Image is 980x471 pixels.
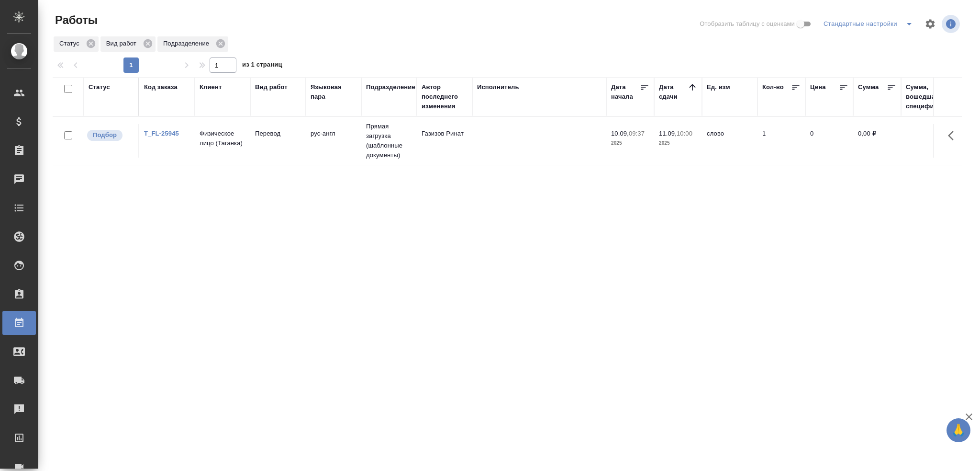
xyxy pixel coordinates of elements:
[906,82,954,111] div: Сумма, вошедшая в спецификацию
[163,39,212,48] p: Подразделение
[311,82,356,102] div: Языковая пара
[200,129,245,148] p: Физическое лицо (Таганка)
[422,82,468,111] div: Автор последнего изменения
[702,124,757,158] td: слово
[659,138,697,148] p: 2025
[200,82,222,92] div: Клиент
[757,124,805,158] td: 1
[59,39,83,48] p: Статус
[100,36,156,52] div: Вид работ
[53,12,98,28] span: Работы
[677,130,692,137] p: 10:00
[950,420,967,440] span: 🙏
[659,82,688,102] div: Дата сдачи
[93,130,117,140] p: Подбор
[805,124,853,158] td: 0
[858,82,879,92] div: Сумма
[611,82,640,102] div: Дата начала
[611,138,649,148] p: 2025
[255,82,288,92] div: Вид работ
[762,82,784,92] div: Кол-во
[700,19,795,29] span: Отобразить таблицу с оценками
[54,36,99,52] div: Статус
[477,82,519,92] div: Исполнитель
[89,82,110,92] div: Статус
[306,124,361,158] td: рус-англ
[255,129,301,138] p: Перевод
[86,129,134,142] div: Можно подбирать исполнителей
[659,130,677,137] p: 11.09,
[144,130,179,137] a: T_FL-25945
[361,117,417,165] td: Прямая загрузка (шаблонные документы)
[157,36,228,52] div: Подразделение
[242,59,282,73] span: из 1 страниц
[366,82,415,92] div: Подразделение
[144,82,178,92] div: Код заказа
[853,124,901,158] td: 0,00 ₽
[611,130,629,137] p: 10.09,
[629,130,645,137] p: 09:37
[821,16,919,32] div: split button
[947,418,970,442] button: 🙏
[707,82,730,92] div: Ед. изм
[106,39,140,48] p: Вид работ
[810,82,826,92] div: Цена
[417,124,472,158] td: Газизов Ринат
[942,124,965,147] button: Здесь прячутся важные кнопки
